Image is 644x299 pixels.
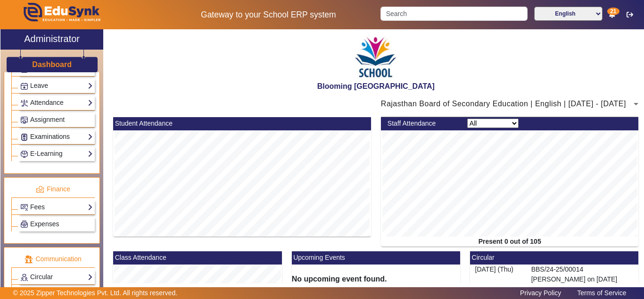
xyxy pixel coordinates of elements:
img: communication.png [25,255,33,264]
div: Present 0 out of 105 [381,237,639,247]
a: Expenses [20,219,93,230]
input: Search [380,7,527,21]
img: 3e5c6726-73d6-4ac3-b917-621554bbe9c3 [352,32,399,82]
p: Communication [11,254,95,264]
span: 21 [607,8,619,15]
p: [PERSON_NAME] on [DATE] [531,274,634,284]
img: Payroll.png [21,221,28,228]
div: [DATE] (Thu) [470,265,526,284]
div: BBS/24-25/00014 [526,265,638,284]
a: Privacy Policy [515,287,566,299]
span: Rajasthan Board of Secondary Education | English | [DATE] - [DATE] [381,100,626,108]
a: Terms of Service [572,287,631,299]
div: Staff Attendance [382,119,462,128]
h3: Dashboard [32,60,72,69]
mat-card-header: Student Attendance [113,117,371,130]
span: Assignment [30,116,65,123]
h2: Administrator [24,33,80,44]
img: Assignments.png [21,117,28,124]
a: Administrator [0,29,103,50]
a: Assignment [20,114,93,125]
mat-card-header: Upcoming Events [292,251,460,265]
h5: Gateway to your School ERP system [166,10,371,20]
p: Finance [11,184,95,194]
img: finance.png [36,185,44,194]
span: Expenses [30,220,59,228]
mat-card-header: Circular [470,251,638,265]
h6: No upcoming event found. [292,274,460,283]
h2: Blooming [GEOGRAPHIC_DATA] [108,82,644,91]
p: © 2025 Zipper Technologies Pvt. Ltd. All rights reserved. [13,288,178,298]
mat-card-header: Class Attendance [113,251,281,265]
a: Dashboard [32,60,72,69]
